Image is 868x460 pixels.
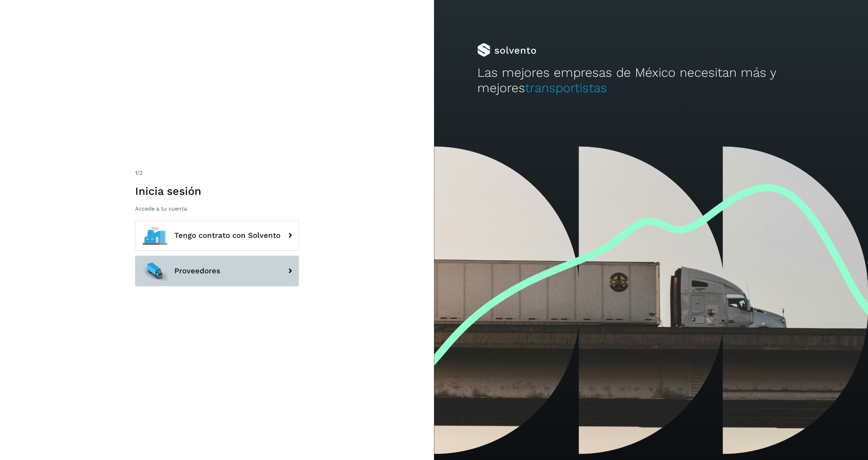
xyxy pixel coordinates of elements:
[477,65,825,96] h2: Las mejores empresas de México necesitan más y mejores
[135,205,299,212] p: Accede a tu cuenta
[135,185,299,198] h1: Inicia sesión
[135,256,299,286] button: Proveedores
[135,220,299,251] button: Tengo contrato con Solvento
[174,231,280,240] span: Tengo contrato con Solvento
[174,267,220,275] span: Proveedores
[135,170,137,176] span: 1
[135,169,299,177] div: /2
[525,81,607,95] span: transportistas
